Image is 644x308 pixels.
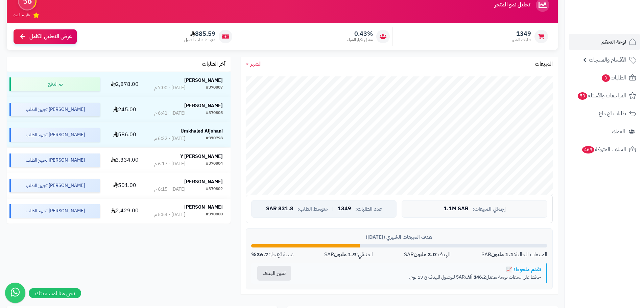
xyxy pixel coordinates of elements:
td: 2,878.00 [103,72,146,97]
div: #370807 [206,85,223,91]
strong: 1.9 مليون [334,251,356,259]
img: logo-2.png [598,16,638,30]
span: متوسط الطلب: [297,206,328,212]
td: 586.00 [103,122,146,147]
div: #370798 [206,135,223,142]
span: الشهر [251,60,262,68]
span: عرض التحليل الكامل [29,33,72,41]
a: الشهر [246,60,262,68]
div: هدف المبيعات الشهري ([DATE]) [251,234,547,241]
span: السلات المتروكة [581,145,626,154]
span: متوسط طلب العميل [184,37,215,43]
span: تقييم النمو [14,12,30,18]
div: #370802 [206,186,223,193]
div: [PERSON_NAME] تجهيز الطلب [9,103,100,116]
strong: 1.1 مليون [491,251,514,259]
span: 831.8 SAR [266,206,293,212]
div: المبيعات الحالية: SAR [481,251,547,259]
span: 1349 [338,206,351,212]
span: الأقسام والمنتجات [589,55,626,65]
span: 469 [582,146,595,154]
div: [DATE] - 6:41 م [154,110,185,117]
strong: 146.2 ألف [465,274,486,281]
strong: Umkhaled Aljohani [181,127,223,135]
h3: المبيعات [535,61,553,67]
div: تم الدفع [9,77,100,91]
div: [DATE] - 6:17 م [154,161,185,167]
strong: [PERSON_NAME] [184,178,223,185]
button: تغيير الهدف [257,266,291,281]
span: عدد الطلبات: [355,206,382,212]
strong: 3.0 مليون [414,251,436,259]
td: 3,334.00 [103,148,146,173]
span: المراجعات والأسئلة [577,91,626,100]
strong: 36.7% [251,251,268,259]
span: 3 [602,74,610,82]
a: العملاء [569,123,640,140]
a: طلبات الإرجاع [569,105,640,122]
span: طلبات الإرجاع [599,109,626,118]
a: الطلبات3 [569,70,640,86]
strong: [PERSON_NAME] [184,77,223,84]
div: [PERSON_NAME] تجهيز الطلب [9,128,100,142]
a: لوحة التحكم [569,34,640,50]
p: حافظ على مبيعات يومية بمعدل SAR للوصول للهدف في 13 يوم. [302,274,541,281]
a: المراجعات والأسئلة53 [569,88,640,104]
div: [DATE] - 6:22 م [154,135,185,142]
div: #370800 [206,211,223,218]
div: الهدف: SAR [404,251,451,259]
strong: [PERSON_NAME] [184,204,223,211]
span: طلبات الشهر [511,37,531,43]
strong: [PERSON_NAME] [184,102,223,109]
span: الطلبات [601,73,626,82]
span: 1.1M SAR [444,206,469,212]
span: لوحة التحكم [601,37,626,47]
div: تقدم ملحوظ! 📈 [302,266,541,273]
div: [DATE] - 6:15 م [154,186,185,193]
div: [DATE] - 5:54 م [154,211,185,218]
span: معدل تكرار الشراء [347,37,373,43]
h3: تحليل نمو المتجر [495,2,530,8]
span: | [332,206,334,211]
div: [PERSON_NAME] تجهيز الطلب [9,204,100,218]
div: #370804 [206,161,223,167]
strong: Y [PERSON_NAME] [180,153,223,160]
a: السلات المتروكة469 [569,141,640,158]
td: 2,429.00 [103,198,146,223]
div: المتبقي: SAR [324,251,373,259]
span: 53 [578,92,588,100]
div: [PERSON_NAME] تجهيز الطلب [9,153,100,167]
td: 501.00 [103,173,146,198]
span: العملاء [612,127,625,136]
div: نسبة الإنجاز: [251,251,293,259]
span: 885.59 [184,30,215,38]
span: 0.43% [347,30,373,38]
div: #370805 [206,110,223,117]
span: 1349 [511,30,531,38]
div: [PERSON_NAME] تجهيز الطلب [9,179,100,192]
h3: آخر الطلبات [202,61,225,67]
span: إجمالي المبيعات: [473,206,506,212]
div: [DATE] - 7:00 م [154,85,185,91]
td: 245.00 [103,97,146,122]
a: عرض التحليل الكامل [14,29,77,44]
